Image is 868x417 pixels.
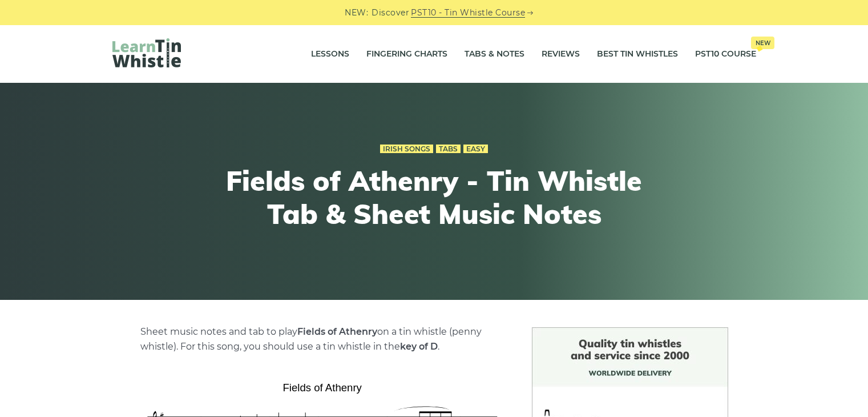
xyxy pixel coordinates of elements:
strong: Fields of Athenry [297,326,377,337]
a: Easy [463,145,488,154]
a: Fingering Charts [366,40,447,69]
img: LearnTinWhistle.com [112,38,181,67]
h1: Fields of Athenry - Tin Whistle Tab & Sheet Music Notes [224,165,644,230]
a: Tabs [436,145,461,154]
span: New [751,37,774,49]
a: Reviews [542,40,580,69]
p: Sheet music notes and tab to play on a tin whistle (penny whistle). For this song, you should use... [140,324,504,354]
a: Irish Songs [380,145,433,154]
a: Best Tin Whistles [597,40,678,69]
a: Tabs & Notes [465,40,524,69]
a: Lessons [311,40,349,69]
a: PST10 CourseNew [695,40,756,69]
strong: key of D [400,341,438,352]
